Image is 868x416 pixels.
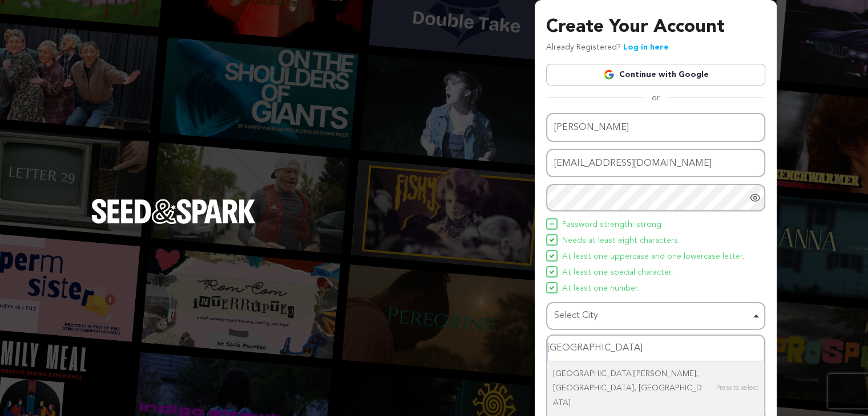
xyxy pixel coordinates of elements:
span: At least one number. [562,282,639,296]
a: Seed&Spark Homepage [91,199,256,247]
a: Log in here [623,43,669,51]
div: [GEOGRAPHIC_DATA][PERSON_NAME], [GEOGRAPHIC_DATA], [GEOGRAPHIC_DATA] [547,361,764,416]
img: Seed&Spark Icon [550,254,554,258]
span: or [645,92,667,104]
span: Password strength: strong [562,218,661,232]
img: Google logo [603,69,615,80]
span: At least one uppercase and one lowercase letter. [562,250,744,264]
img: Seed&Spark Icon [550,222,554,226]
span: Needs at least eight characters. [562,234,680,248]
a: Show password as plain text. Warning: this will display your password on the screen. [749,192,761,203]
span: At least one special character. [562,266,673,280]
img: Seed&Spark Icon [550,270,554,274]
h3: Create Your Account [546,14,765,41]
img: Seed&Spark Logo [91,199,256,224]
img: Seed&Spark Icon [550,238,554,242]
img: Seed&Spark Icon [550,286,554,290]
input: Name [546,113,765,142]
div: Select City [554,308,750,324]
input: Select City [547,336,764,361]
p: Already Registered? [546,41,669,55]
input: Email address [546,149,765,178]
a: Continue with Google [546,64,765,85]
